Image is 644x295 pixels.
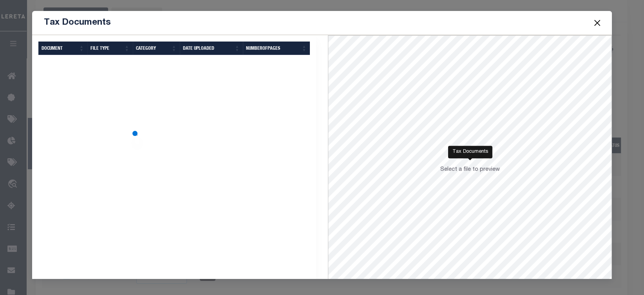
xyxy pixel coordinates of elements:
th: DOCUMENT [38,42,87,55]
button: Close [592,18,602,28]
th: Date Uploaded [180,42,243,55]
th: FILE TYPE [87,42,133,55]
span: Select a file to preview [440,167,499,172]
th: CATEGORY [133,42,180,55]
th: NumberOfPages [243,42,310,55]
div: Tax Documents [448,146,492,158]
h5: Tax Documents [44,17,111,28]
